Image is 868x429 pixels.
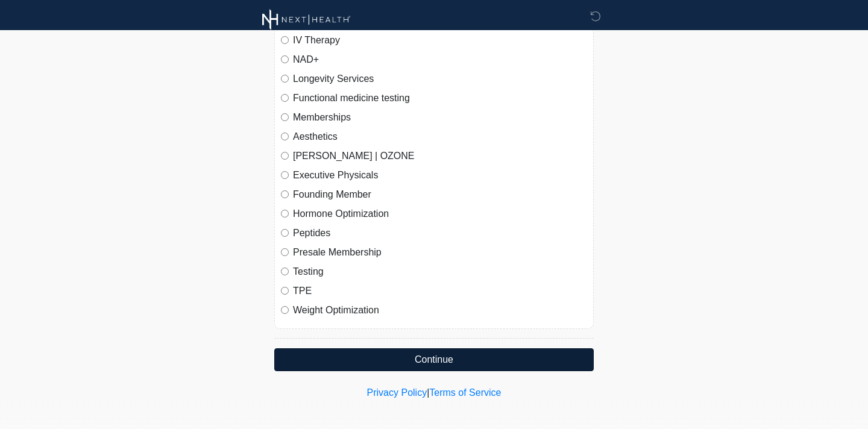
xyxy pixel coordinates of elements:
input: Weight Optimization [281,306,289,314]
input: Founding Member [281,190,289,198]
input: Aesthetics [281,133,289,140]
input: Memberships [281,113,289,121]
input: [PERSON_NAME] | OZONE [281,152,289,160]
input: Presale Membership [281,248,289,256]
label: Peptides [293,226,587,240]
img: Next Health Wellness Logo [262,9,351,30]
label: Hormone Optimization [293,207,587,221]
label: Executive Physicals [293,168,587,183]
label: Weight Optimization [293,303,587,318]
input: Hormone Optimization [281,210,289,218]
a: Terms of Service [429,387,501,398]
input: Executive Physicals [281,171,289,179]
label: Memberships [293,110,587,125]
label: [PERSON_NAME] | OZONE [293,149,587,163]
a: | [427,387,429,398]
input: Testing [281,268,289,275]
input: NAD+ [281,55,289,63]
a: Privacy Policy [367,387,427,398]
label: Founding Member [293,187,587,202]
input: Peptides [281,229,289,237]
input: Longevity Services [281,75,289,83]
label: TPE [293,284,587,298]
label: NAD+ [293,52,587,67]
button: Continue [274,348,594,371]
label: Aesthetics [293,130,587,144]
input: Functional medicine testing [281,94,289,102]
label: Longevity Services [293,72,587,86]
input: TPE [281,287,289,295]
input: IV Therapy [281,36,289,44]
label: Presale Membership [293,245,587,260]
label: Functional medicine testing [293,91,587,105]
label: IV Therapy [293,33,587,48]
label: Testing [293,265,587,279]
